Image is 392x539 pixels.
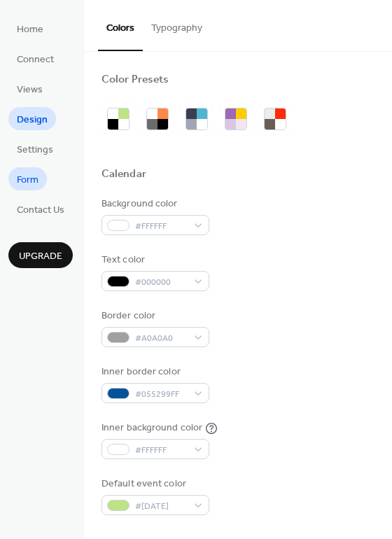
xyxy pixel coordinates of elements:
[101,309,206,323] div: Border color
[8,77,51,100] a: Views
[135,387,187,402] span: #055299FF
[101,197,206,211] div: Background color
[8,137,62,160] a: Settings
[101,73,169,87] div: Color Presets
[8,242,73,268] button: Upgrade
[135,331,187,346] span: #A0A0A0
[17,52,54,67] span: Connect
[101,477,206,491] div: Default event color
[8,167,47,190] a: Form
[135,499,187,514] span: #[DATE]
[17,173,38,188] span: Form
[17,143,53,157] span: Settings
[101,365,206,379] div: Inner border color
[135,275,187,290] span: #000000
[17,22,43,37] span: Home
[8,17,52,40] a: Home
[135,219,187,234] span: #FFFFFF
[101,421,202,435] div: Inner background color
[8,107,56,130] a: Design
[101,167,146,182] div: Calendar
[101,253,206,267] div: Text color
[17,113,48,127] span: Design
[17,83,43,97] span: Views
[17,203,64,218] span: Contact Us
[8,47,62,70] a: Connect
[8,197,73,220] a: Contact Us
[19,249,62,264] span: Upgrade
[135,443,187,458] span: #FFFFFF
